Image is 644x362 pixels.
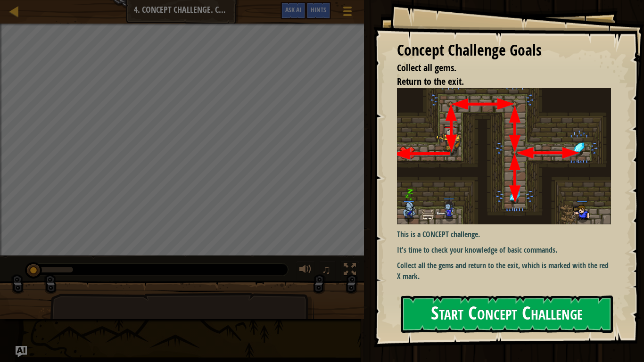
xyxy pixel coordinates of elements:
span: Return to the exit. [397,75,464,88]
button: Toggle fullscreen [340,261,359,280]
li: Collect all gems. [385,61,609,75]
button: ♫ [320,261,336,280]
span: Hints [311,5,326,14]
button: Adjust volume [296,261,315,280]
div: Concept Challenge Goals [397,40,611,61]
img: First assesment [397,88,611,224]
button: Show game menu [336,2,359,24]
p: Collect all the gems and return to the exit, which is marked with the red X mark. [397,260,611,282]
p: It's time to check your knowledge of basic commands. [397,245,611,255]
button: Ask AI [281,2,306,19]
li: Return to the exit. [385,75,609,89]
p: This is a CONCEPT challenge. [397,229,611,240]
button: Start Concept Challenge [401,296,613,333]
span: Ask AI [285,5,301,14]
span: Collect all gems. [397,61,456,74]
span: ♫ [322,263,331,277]
button: Ask AI [16,346,27,357]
